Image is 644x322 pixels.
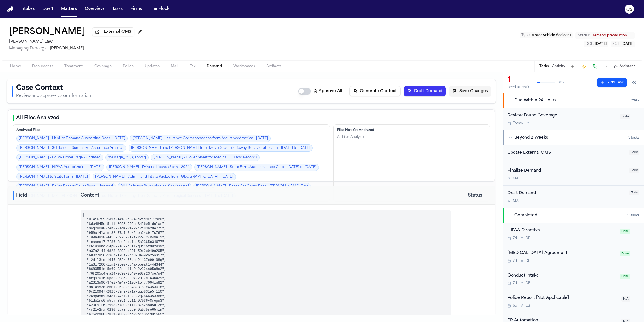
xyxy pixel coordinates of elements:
[7,6,14,12] a: Home
[503,93,644,108] button: Due Within 24 Hours1task
[16,144,126,152] a: [PERSON_NAME] - Settlement Summary - Assurance America
[621,42,633,46] span: [DATE]
[569,62,576,70] button: Add Task
[123,64,134,69] span: Police
[513,199,519,203] span: M A
[503,163,644,186] div: Open task: Finalize Demand
[7,6,14,12] img: Finch Logo
[526,304,530,308] span: L B
[16,114,60,122] h2: All Files Analyzed
[514,135,548,141] span: Beyond 2 Weeks
[580,62,588,70] button: Create Immediate Task
[584,41,608,47] button: Edit DOL: 2025-02-13
[503,130,644,145] button: Beyond 2 Weeks3tasks
[503,186,644,208] div: Open task: Draft Demand
[513,304,517,308] span: 6d
[525,281,531,286] span: D B
[619,64,635,69] span: Assistant
[591,33,627,38] span: Demand preparation
[620,114,630,119] span: Todo
[532,121,536,126] span: J L
[503,290,644,313] div: Open task: Police Report [Not Applicable]
[629,150,639,155] span: Todo
[110,4,125,14] button: Tasks
[620,251,630,256] span: Done
[92,27,134,36] button: External CMS
[32,64,53,69] span: Documents
[513,259,517,263] span: 7d
[508,273,616,279] div: Conduct Intake
[9,27,85,37] h1: [PERSON_NAME]
[629,190,639,195] span: Todo
[595,42,607,46] span: [DATE]
[105,154,149,161] a: message_v4 (3).rpmsg
[503,208,644,223] button: Completed13tasks
[16,93,91,99] p: Review and approve case information
[521,34,530,37] span: Type :
[129,144,313,152] a: [PERSON_NAME] and [PERSON_NAME] from MoveDocs re Safeway Behavioral Health - [DATE] to [DATE]
[337,135,366,139] div: All Files Analyzed
[629,78,639,87] button: Hide completed tasks (⌘⇧H)
[626,8,632,12] text: CS
[64,64,83,69] span: Treatment
[513,121,523,126] span: Today
[508,227,616,234] div: HIPAA Directive
[503,145,644,163] div: Open task: Update External CMS
[16,128,326,132] div: Analyzed Files
[93,173,236,180] a: [PERSON_NAME] - Admin and Intake Packet from [GEOGRAPHIC_DATA] - [DATE]
[16,135,128,142] a: [PERSON_NAME] - Liability Demand Supporting Docs - [DATE]
[575,32,635,39] button: Change status from Demand preparation
[591,62,599,70] button: Make a Call
[455,186,495,205] th: Status
[508,168,626,174] div: Finalize Demand
[539,64,549,69] button: Tasks
[59,4,79,14] button: Matters
[503,223,644,245] div: Open task: HIPAA Directive
[9,38,144,45] h2: [PERSON_NAME] Law
[558,80,565,85] span: 3 / 17
[50,46,84,51] span: [PERSON_NAME]
[147,4,172,14] button: The Flock
[171,64,178,69] span: Mail
[628,136,639,140] span: 3 task s
[612,42,621,46] span: SOL :
[207,64,222,69] span: Demand
[16,183,116,190] a: [PERSON_NAME] - Police Report Cover Page - Undated
[82,4,106,14] button: Overview
[404,86,446,96] button: Draft Demand
[620,274,630,279] span: Done
[503,108,644,130] div: Open task: Review Found Coverage
[349,86,401,96] button: Generate Context
[16,164,104,171] a: [PERSON_NAME] - HIPAA Authorization - [DATE]
[337,128,486,132] div: Files Not Yet Analyzed
[106,164,192,171] a: [PERSON_NAME] - Driver's License Scan - 2024
[513,236,517,241] span: 7d
[9,46,49,51] span: Managing Paralegal:
[620,229,630,234] span: Done
[631,98,639,103] span: 1 task
[10,64,21,69] span: Home
[578,33,590,38] span: Status:
[233,64,255,69] span: Workspaces
[190,64,195,69] span: Fax
[520,32,573,38] button: Edit Type: Motor Vehicle Accident
[508,85,533,90] div: need attention
[585,42,594,46] span: DOL :
[514,98,556,103] span: Due Within 24 Hours
[266,64,282,69] span: Artifacts
[40,4,55,14] button: Day 1
[18,4,37,14] button: Intakes
[145,64,160,69] span: Updates
[508,190,626,197] div: Draft Demand
[503,245,644,268] div: Open task: Retainer Agreement
[193,183,311,190] a: [PERSON_NAME] - Photo Set Cover Page - [PERSON_NAME] Firm
[629,168,639,173] span: Todo
[128,4,144,14] button: Firms
[104,29,131,35] span: External CMS
[503,268,644,291] div: Open task: Conduct Intake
